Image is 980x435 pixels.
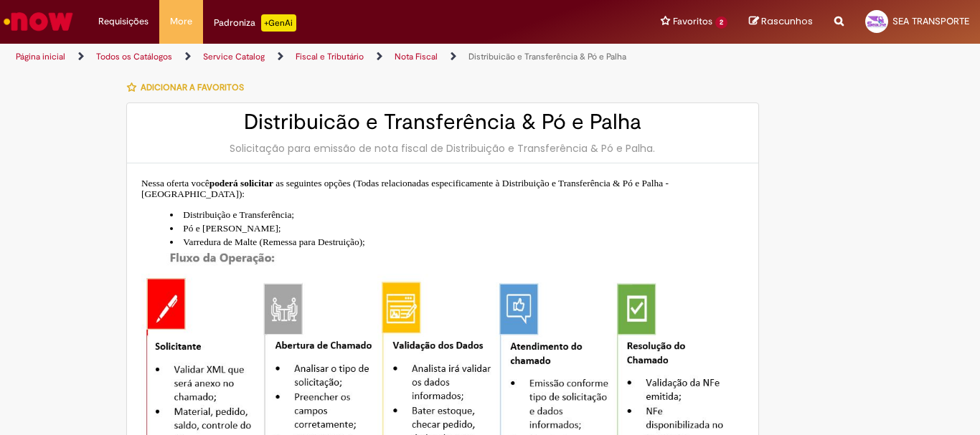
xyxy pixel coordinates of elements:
[126,72,252,102] button: Adicionar a Favoritos
[11,44,643,70] ul: Trilhas de página
[141,141,744,156] div: Solicitação para emissão de nota fiscal de Distribuição e Transferência & Pó e Palha.
[170,14,192,29] span: More
[749,15,813,29] a: Rascunhos
[892,15,969,27] span: SEA TRANSPORTE
[170,221,744,235] li: Pó e [PERSON_NAME];
[261,14,296,32] p: +GenAi
[209,178,273,188] span: poderá solicitar
[715,16,727,29] span: 2
[395,51,438,62] a: Nota Fiscal
[98,14,149,29] span: Requisições
[214,14,296,32] div: Padroniza
[296,51,364,62] a: Fiscal e Tributário
[761,14,813,28] span: Rascunhos
[170,235,744,249] li: Varredura de Malte (Remessa para Destruição);
[673,14,712,29] span: Favoritos
[96,51,172,62] a: Todos os Catálogos
[141,178,669,200] span: as seguintes opções (Todas relacionadas especificamente à Distribuição e Transferência & Pó e Pal...
[141,82,244,93] span: Adicionar a Favoritos
[203,51,265,62] a: Service Catalog
[141,178,209,188] span: Nessa oferta você
[16,51,65,62] a: Página inicial
[468,51,626,62] a: Distribuicão e Transferência & Pó e Palha
[170,208,744,221] li: Distribuição e Transferência;
[141,110,744,134] h2: Distribuicão e Transferência & Pó e Palha
[1,7,75,36] img: ServiceNow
